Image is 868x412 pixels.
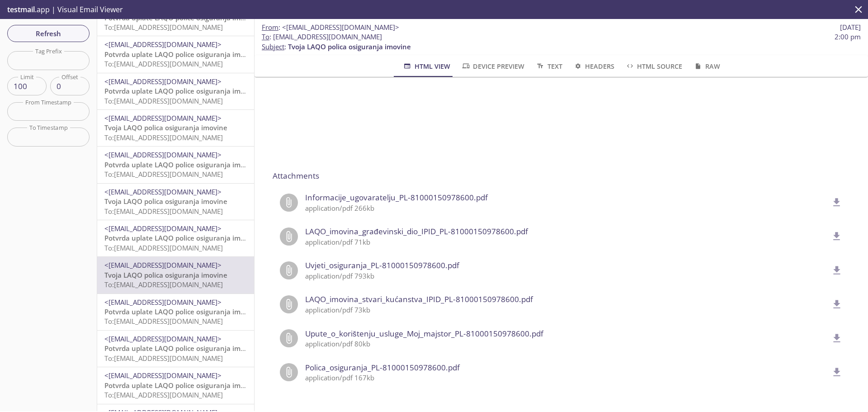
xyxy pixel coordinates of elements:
[826,361,848,384] button: delete
[104,298,222,307] span: <[EMAIL_ADDRESS][DOMAIN_NAME]>
[262,32,861,52] p: :
[835,32,861,42] span: 2:00 pm
[826,225,848,248] button: delete
[262,23,399,32] span: :
[97,331,254,367] div: <[EMAIL_ADDRESS][DOMAIN_NAME]>Potvrda uplate LAQO police osiguranja imovineTo:[EMAIL_ADDRESS][DOM...
[826,265,843,274] a: delete
[262,32,382,42] span: : [EMAIL_ADDRESS][DOMAIN_NAME]
[625,61,682,72] span: HTML Source
[693,61,720,72] span: Raw
[104,334,222,343] span: <[EMAIL_ADDRESS][DOMAIN_NAME]>
[535,61,562,72] span: Text
[104,207,223,216] span: To: [EMAIL_ADDRESS][DOMAIN_NAME]
[104,224,222,233] span: <[EMAIL_ADDRESS][DOMAIN_NAME]>
[104,233,259,242] span: Potvrda uplate LAQO police osiguranja imovine
[826,327,848,350] button: delete
[104,23,223,32] span: To: [EMAIL_ADDRESS][DOMAIN_NAME]
[97,110,254,146] div: <[EMAIL_ADDRESS][DOMAIN_NAME]>Tvoja LAQO polica osiguranja imovineTo:[EMAIL_ADDRESS][DOMAIN_NAME]
[104,133,223,142] span: To: [EMAIL_ADDRESS][DOMAIN_NAME]
[97,184,254,220] div: <[EMAIL_ADDRESS][DOMAIN_NAME]>Tvoja LAQO polica osiguranja imovineTo:[EMAIL_ADDRESS][DOMAIN_NAME]
[305,226,828,237] span: LAQO_imovina_građevinski_dio_IPID_PL-81000150978600.pdf
[826,293,848,316] button: delete
[97,220,254,256] div: <[EMAIL_ADDRESS][DOMAIN_NAME]>Potvrda uplate LAQO police osiguranja imovineTo:[EMAIL_ADDRESS][DOM...
[104,50,259,59] span: Potvrda uplate LAQO police osiguranja imovine
[104,260,222,270] span: <[EMAIL_ADDRESS][DOMAIN_NAME]>
[305,339,828,349] p: application/pdf 80kb
[104,270,227,279] span: Tvoja LAQO polica osiguranja imovine
[104,123,227,132] span: Tvoja LAQO polica osiguranja imovine
[305,192,828,204] span: Informacije_ugovaratelju_PL-81000150978600.pdf
[104,344,259,353] span: Potvrda uplate LAQO police osiguranja imovine
[305,328,828,340] span: Upute_o_korištenju_usluge_Moj_majstor_PL-81000150978600.pdf
[305,237,828,247] p: application/pdf 71kb
[104,371,222,380] span: <[EMAIL_ADDRESS][DOMAIN_NAME]>
[305,373,828,383] p: application/pdf 167kb
[262,42,284,51] span: Subject
[7,5,35,14] span: testmail
[104,13,259,22] span: Potvrda uplate LAQO police osiguranja imovine
[305,362,828,374] span: Polica_osiguranja_PL-81000150978600.pdf
[826,367,843,376] a: delete
[104,170,223,179] span: To: [EMAIL_ADDRESS][DOMAIN_NAME]
[262,23,278,32] span: From
[826,299,843,308] a: delete
[97,73,254,109] div: <[EMAIL_ADDRESS][DOMAIN_NAME]>Potvrda uplate LAQO police osiguranja imovineTo:[EMAIL_ADDRESS][DOM...
[826,231,843,240] a: delete
[305,260,828,271] span: Uvjeti_osiguranja_PL-81000150978600.pdf
[840,23,861,32] span: [DATE]
[573,61,614,72] span: Headers
[97,36,254,72] div: <[EMAIL_ADDRESS][DOMAIN_NAME]>Potvrda uplate LAQO police osiguranja imovineTo:[EMAIL_ADDRESS][DOM...
[402,61,450,72] span: HTML View
[826,333,843,342] a: delete
[104,243,223,252] span: To: [EMAIL_ADDRESS][DOMAIN_NAME]
[104,187,222,196] span: <[EMAIL_ADDRESS][DOMAIN_NAME]>
[104,40,222,49] span: <[EMAIL_ADDRESS][DOMAIN_NAME]>
[104,280,223,289] span: To: [EMAIL_ADDRESS][DOMAIN_NAME]
[104,77,222,86] span: <[EMAIL_ADDRESS][DOMAIN_NAME]>
[288,42,411,51] span: Tvoja LAQO polica osiguranja imovine
[273,170,850,182] p: Attachments
[461,61,524,72] span: Device Preview
[305,204,828,213] p: application/pdf 266kb
[104,150,222,159] span: <[EMAIL_ADDRESS][DOMAIN_NAME]>
[104,197,227,206] span: Tvoja LAQO polica osiguranja imovine
[826,259,848,282] button: delete
[305,271,828,281] p: application/pdf 793kb
[7,25,90,42] button: Refresh
[97,147,254,183] div: <[EMAIL_ADDRESS][DOMAIN_NAME]>Potvrda uplate LAQO police osiguranja imovineTo:[EMAIL_ADDRESS][DOM...
[97,294,254,330] div: <[EMAIL_ADDRESS][DOMAIN_NAME]>Potvrda uplate LAQO police osiguranja imovineTo:[EMAIL_ADDRESS][DOM...
[104,86,259,95] span: Potvrda uplate LAQO police osiguranja imovine
[282,23,399,32] span: <[EMAIL_ADDRESS][DOMAIN_NAME]>
[104,59,223,68] span: To: [EMAIL_ADDRESS][DOMAIN_NAME]
[104,307,259,316] span: Potvrda uplate LAQO police osiguranja imovine
[104,317,223,326] span: To: [EMAIL_ADDRESS][DOMAIN_NAME]
[97,367,254,403] div: <[EMAIL_ADDRESS][DOMAIN_NAME]>Potvrda uplate LAQO police osiguranja imovineTo:[EMAIL_ADDRESS][DOM...
[14,28,82,39] span: Refresh
[826,191,848,214] button: delete
[305,305,828,315] p: application/pdf 73kb
[104,96,223,105] span: To: [EMAIL_ADDRESS][DOMAIN_NAME]
[97,257,254,293] div: <[EMAIL_ADDRESS][DOMAIN_NAME]>Tvoja LAQO polica osiguranja imovineTo:[EMAIL_ADDRESS][DOMAIN_NAME]
[104,114,222,123] span: <[EMAIL_ADDRESS][DOMAIN_NAME]>
[262,32,269,41] span: To
[104,160,259,169] span: Potvrda uplate LAQO police osiguranja imovine
[104,354,223,363] span: To: [EMAIL_ADDRESS][DOMAIN_NAME]
[104,390,223,399] span: To: [EMAIL_ADDRESS][DOMAIN_NAME]
[305,294,828,305] span: LAQO_imovina_stvari_kućanstva_IPID_PL-81000150978600.pdf
[826,197,843,206] a: delete
[104,381,259,390] span: Potvrda uplate LAQO police osiguranja imovine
